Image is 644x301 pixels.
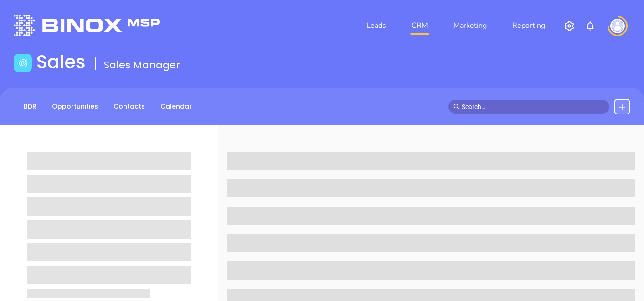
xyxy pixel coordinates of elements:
[509,16,549,35] a: Reporting
[104,58,180,72] span: Sales Manager
[564,21,575,31] img: iconSetting
[585,21,596,31] img: iconNotification
[46,99,103,114] a: Opportunities
[14,15,160,36] img: logo
[108,99,150,114] a: Contacts
[363,16,390,35] a: Leads
[408,16,432,35] a: CRM
[36,51,86,73] h1: Sales
[155,99,197,114] a: Calendar
[453,104,460,110] span: search
[610,19,625,33] img: user
[450,16,490,35] a: Marketing
[18,99,42,114] a: BDR
[462,102,604,112] input: Search…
